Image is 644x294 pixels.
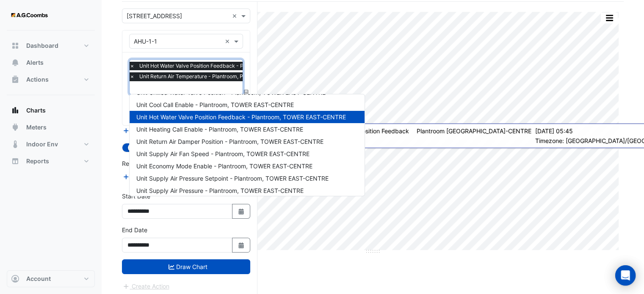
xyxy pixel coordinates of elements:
span: Clear [232,11,239,20]
span: Indoor Env [26,140,58,148]
button: Meters [7,119,95,136]
button: Dashboard [7,37,95,54]
span: × [128,72,136,81]
span: Unit Supply Air Pressure Setpoint - Plantroom, TOWER EAST-CENTRE [136,175,329,182]
span: Dashboard [26,41,58,50]
span: Unit Heating Call Enable - Plantroom, TOWER EAST-CENTRE [136,126,303,133]
app-icon: Alerts [11,58,19,67]
fa-icon: Select Date [238,208,245,215]
span: Account [26,275,51,283]
button: Indoor Env [7,136,95,153]
ng-dropdown-panel: Options list [129,94,365,196]
span: Clear [225,37,232,46]
button: Account [7,270,95,287]
span: Actions [26,75,49,84]
span: Alerts [26,58,44,67]
span: Unit Return Air Damper Position - Plantroom, TOWER EAST-CENTRE [136,138,323,145]
span: Unit Economy Mode Enable - Plantroom, TOWER EAST-CENTRE [136,162,312,170]
span: Unit Supply Air Fan Speed - Plantroom, TOWER EAST-CENTRE [136,150,310,157]
span: Unit Supply Air Pressure - Plantroom, TOWER EAST-CENTRE [136,187,304,194]
app-icon: Dashboard [11,41,19,50]
button: Charts [7,102,95,119]
app-icon: Charts [11,106,19,115]
label: Reference Lines [122,159,166,168]
button: Alerts [7,54,95,71]
span: Meters [26,123,47,132]
fa-icon: Select Date [238,242,245,249]
label: Start Date [122,192,150,201]
span: Reports [26,157,49,165]
span: Charts [26,106,46,115]
span: Unit Hot Water Valve Position Feedback - Plantroom, TOWER EAST-CENTRE [137,62,325,70]
span: Choose Function [243,89,250,96]
app-icon: Reports [11,157,19,165]
span: × [128,62,136,70]
span: Unit Hot Water Valve Position Feedback - Plantroom, TOWER EAST-CENTRE [136,113,346,121]
span: Unit Cool Call Enable - Plantroom, TOWER EAST-CENTRE [136,101,294,108]
app-icon: Indoor Env [11,140,19,148]
app-escalated-ticket-create-button: Please draw the charts first [122,282,170,289]
button: Actions [7,71,95,88]
button: Reports [7,153,95,170]
span: Unit Return Air Temperature - Plantroom, Plantroom [137,72,267,81]
button: More Options [601,13,618,23]
app-icon: Actions [11,75,19,84]
button: Draw Chart [122,259,250,274]
img: Company Logo [10,7,48,24]
label: End Date [122,225,147,234]
button: Add Reference Line [122,172,185,181]
button: Add Equipment [122,126,173,135]
app-icon: Meters [11,123,19,132]
div: Open Intercom Messenger [615,265,636,286]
